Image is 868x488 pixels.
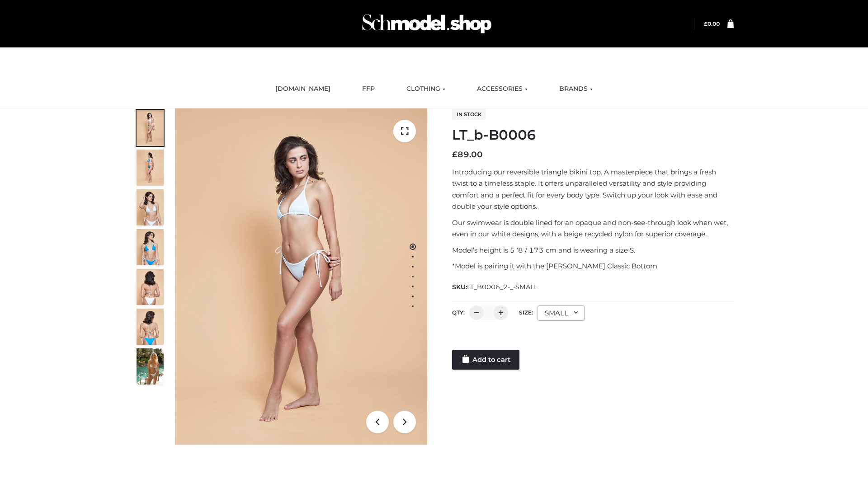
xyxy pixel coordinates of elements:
[452,150,483,160] bdi: 89.00
[452,309,465,316] label: QTY:
[400,79,452,99] a: CLOTHING
[452,166,734,212] p: Introducing our reversible triangle bikini top. A masterpiece that brings a fresh twist to a time...
[452,350,519,370] a: Add to cart
[137,150,164,186] img: ArielClassicBikiniTop_CloudNine_AzureSky_OW114ECO_2-scaled.jpg
[519,309,533,316] label: Size:
[137,189,164,225] img: ArielClassicBikiniTop_CloudNine_AzureSky_OW114ECO_3-scaled.jpg
[137,110,164,146] img: ArielClassicBikiniTop_CloudNine_AzureSky_OW114ECO_1-scaled.jpg
[470,79,534,99] a: ACCESSORIES
[269,79,337,99] a: [DOMAIN_NAME]
[452,217,734,240] p: Our swimwear is double lined for an opaque and non-see-through look when wet, even in our white d...
[137,348,164,385] img: Arieltop_CloudNine_AzureSky2.jpg
[452,127,734,143] h1: LT_b-B0006
[452,282,538,292] span: SKU:
[175,108,427,445] img: ArielClassicBikiniTop_CloudNine_AzureSky_OW114ECO_1
[467,283,538,291] span: LT_B0006_2-_-SMALL
[359,6,495,42] img: Schmodel Admin 964
[137,269,164,305] img: ArielClassicBikiniTop_CloudNine_AzureSky_OW114ECO_7-scaled.jpg
[552,79,599,99] a: BRANDS
[355,79,382,99] a: FFP
[704,20,708,27] span: £
[538,305,585,321] div: SMALL
[452,244,734,256] p: Model’s height is 5 ‘8 / 173 cm and is wearing a size S.
[704,20,720,27] bdi: 0.00
[137,229,164,265] img: ArielClassicBikiniTop_CloudNine_AzureSky_OW114ECO_4-scaled.jpg
[452,150,458,160] span: £
[452,260,734,272] p: *Model is pairing it with the [PERSON_NAME] Classic Bottom
[704,20,720,27] a: £0.00
[137,309,164,345] img: ArielClassicBikiniTop_CloudNine_AzureSky_OW114ECO_8-scaled.jpg
[452,109,486,120] span: In stock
